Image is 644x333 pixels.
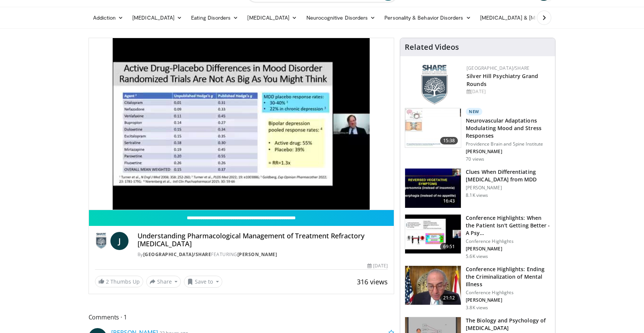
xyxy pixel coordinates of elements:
[367,262,388,269] div: [DATE]
[467,88,549,95] div: [DATE]
[405,265,551,311] a: 21:12 Conference Highlights: Ending the Criminalization of Mental Illness Conference Highlights [...
[466,117,551,140] h3: Neurovascular Adaptations Modulating Mood and Stress Responses
[466,149,551,155] p: [PERSON_NAME]
[405,215,461,254] img: 4362ec9e-0993-4580-bfd4-8e18d57e1d49.150x105_q85_crop-smart_upscale.jpg
[405,169,461,208] img: a6520382-d332-4ed3-9891-ee688fa49237.150x105_q85_crop-smart_upscale.jpg
[467,72,538,87] a: Silver Hill Psychiatry Grand Rounds
[466,156,484,162] p: 70 views
[476,10,583,25] a: [MEDICAL_DATA] & [MEDICAL_DATA]
[466,317,551,332] h3: The Biology and Psychology of [MEDICAL_DATA]
[357,277,388,286] span: 316 views
[128,10,187,25] a: [MEDICAL_DATA]
[466,185,551,191] p: [PERSON_NAME]
[237,251,277,258] a: [PERSON_NAME]
[466,108,482,115] p: New
[95,232,107,250] img: Silver Hill Hospital/SHARE
[405,108,461,147] img: 4562edde-ec7e-4758-8328-0659f7ef333d.150x105_q85_crop-smart_upscale.jpg
[466,168,551,183] h3: Clues When Differentiating [MEDICAL_DATA] from MDD
[89,10,128,25] a: Addiction
[440,294,458,302] span: 21:12
[89,38,394,210] video-js: Video Player
[405,108,551,162] a: 15:38 New Neurovascular Adaptations Modulating Mood and Stress Responses Providence Brain and Spi...
[243,10,301,25] a: [MEDICAL_DATA]
[89,312,395,322] span: Comments 1
[466,297,551,303] p: [PERSON_NAME]
[110,232,128,250] a: J
[466,246,551,252] p: [PERSON_NAME]
[466,141,551,147] p: Providence Brain and Spine Institute
[405,266,461,305] img: 1419e6f0-d69a-482b-b3ae-1573189bf46e.150x105_q85_crop-smart_upscale.jpg
[421,65,448,104] img: f8aaeb6d-318f-4fcf-bd1d-54ce21f29e87.png.150x105_q85_autocrop_double_scale_upscale_version-0.2.png
[146,276,181,288] button: Share
[106,278,109,285] span: 2
[380,10,475,25] a: Personality & Behavior Disorders
[440,243,458,250] span: 69:51
[467,65,529,71] a: [GEOGRAPHIC_DATA]/SHARE
[138,251,388,258] div: By FEATURING
[405,43,459,52] h4: Related Videos
[405,214,551,259] a: 69:51 Conference Highlights: When the Patient Isn't Getting Better - A Psy… Conference Highlights...
[466,238,551,244] p: Conference Highlights
[440,137,458,144] span: 15:38
[187,10,243,25] a: Eating Disorders
[466,305,488,311] p: 3.8K views
[95,276,143,287] a: 2 Thumbs Up
[138,232,388,248] h4: Understanding Pharmacological Management of Treatment Refractory [MEDICAL_DATA]
[466,253,488,259] p: 5.6K views
[405,168,551,208] a: 16:43 Clues When Differentiating [MEDICAL_DATA] from MDD [PERSON_NAME] 8.1K views
[466,214,551,237] h3: Conference Highlights: When the Patient Isn't Getting Better - A Psy…
[184,276,222,288] button: Save to
[440,197,458,205] span: 16:43
[466,290,551,296] p: Conference Highlights
[143,251,211,258] a: [GEOGRAPHIC_DATA]/SHARE
[302,10,380,25] a: Neurocognitive Disorders
[466,265,551,288] h3: Conference Highlights: Ending the Criminalization of Mental Illness
[466,192,488,198] p: 8.1K views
